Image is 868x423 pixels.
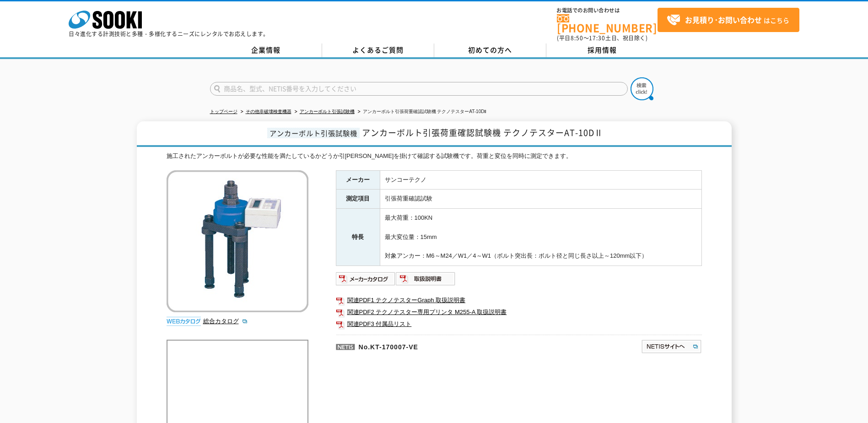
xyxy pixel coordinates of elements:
a: 関連PDF2 テクノテスター専用プリンタ M255-A 取扱説明書 [336,306,702,318]
a: 採用情報 [546,43,658,57]
span: 初めての方へ [468,45,512,55]
span: お電話でのお問い合わせは [557,8,658,13]
span: はこちら [667,13,789,27]
td: 最大荷重：100KN 最大変位量：15mm 対象アンカー：M6～M24／W1／4～W1（ボルト突出長：ボルト径と同じ長さ以上～120mm以下） [380,209,701,266]
span: 17:30 [589,34,605,42]
a: アンカーボルト引張試験機 [300,109,355,114]
img: webカタログ [167,317,201,326]
a: [PHONE_NUMBER] [557,14,658,33]
p: No.KT-170007-VE [336,335,553,357]
a: その他非破壊検査機器 [246,109,291,114]
a: お見積り･お問い合わせはこちら [658,8,799,32]
a: よくあるご質問 [322,43,434,57]
input: 商品名、型式、NETIS番号を入力してください [210,82,628,96]
div: 施工されたアンカーボルトが必要な性能を満たしているかどうか引[PERSON_NAME]を掛けて確認する試験機です。荷重と変位を同時に測定できます。 [167,152,702,161]
th: メーカー [336,170,380,190]
img: アンカーボルト引張荷重確認試験機 テクノテスターAT-10DⅡ [167,170,308,312]
span: アンカーボルト引張荷重確認試験機 テクノテスターAT-10DⅡ [362,126,603,139]
a: 総合カタログ [203,318,248,325]
li: アンカーボルト引張荷重確認試験機 テクノテスターAT-10DⅡ [356,107,487,117]
span: 8:50 [571,34,583,42]
img: 取扱説明書 [396,271,456,286]
img: btn_search.png [631,77,653,100]
strong: お見積り･お問い合わせ [685,14,762,25]
a: メーカーカタログ [336,277,396,284]
td: サンコーテクノ [380,170,701,190]
a: 初めての方へ [434,43,546,57]
a: トップページ [210,109,237,114]
span: アンカーボルト引張試験機 [267,128,360,138]
th: 測定項目 [336,190,380,209]
a: 取扱説明書 [396,277,456,284]
td: 引張荷重確認試験 [380,190,701,209]
th: 特長 [336,209,380,266]
p: 日々進化する計測技術と多種・多様化するニーズにレンタルでお応えします。 [69,31,269,37]
img: NETISサイトへ [641,339,702,354]
span: (平日 ～ 土日、祝日除く) [557,34,647,42]
img: メーカーカタログ [336,271,396,286]
a: 関連PDF1 テクノテスターGraph 取扱説明書 [336,294,702,306]
a: 企業情報 [210,43,322,57]
a: 関連PDF3 付属品リスト [336,318,702,330]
